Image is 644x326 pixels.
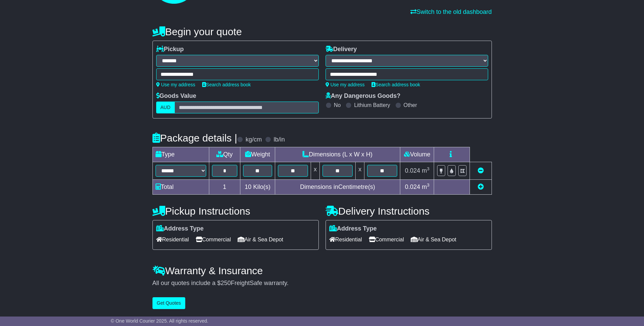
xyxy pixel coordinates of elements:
[221,280,231,286] span: 250
[240,180,275,195] td: Kilo(s)
[152,265,492,276] h4: Warranty & Insurance
[326,82,365,87] a: Use my address
[326,92,401,100] label: Any Dangerous Goods?
[410,8,492,15] a: Switch to the old dashboard
[152,26,492,37] h4: Begin your quote
[478,183,484,190] a: Add new item
[369,234,404,245] span: Commercial
[356,162,364,180] td: x
[404,102,417,108] label: Other
[156,234,189,245] span: Residential
[245,136,262,144] label: kg/cm
[209,147,240,162] td: Qty
[275,147,400,162] td: Dimensions (L x W x H)
[245,183,252,190] span: 10
[400,147,434,162] td: Volume
[411,234,456,245] span: Air & Sea Depot
[405,167,420,174] span: 0.024
[156,102,175,113] label: AUD
[152,147,209,162] td: Type
[156,82,195,87] a: Use my address
[422,167,430,174] span: m
[326,205,492,217] h4: Delivery Instructions
[240,147,275,162] td: Weight
[202,82,251,87] a: Search address book
[156,46,184,53] label: Pickup
[152,180,209,195] td: Total
[152,205,319,217] h4: Pickup Instructions
[196,234,231,245] span: Commercial
[354,102,390,108] label: Lithium Battery
[372,82,420,87] a: Search address book
[311,162,319,180] td: x
[427,182,430,188] sup: 3
[209,180,240,195] td: 1
[329,225,377,233] label: Address Type
[405,183,420,190] span: 0.024
[334,102,341,108] label: No
[273,136,285,144] label: lb/in
[427,166,430,171] sup: 3
[238,234,283,245] span: Air & Sea Depot
[275,180,400,195] td: Dimensions in Centimetre(s)
[329,234,362,245] span: Residential
[111,318,209,324] span: © One World Courier 2025. All rights reserved.
[422,183,430,190] span: m
[326,46,357,53] label: Delivery
[152,297,186,309] button: Get Quotes
[478,167,484,174] a: Remove this item
[152,132,237,144] h4: Package details |
[156,92,196,100] label: Goods Value
[156,225,204,233] label: Address Type
[152,280,492,287] div: All our quotes include a $ FreightSafe warranty.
